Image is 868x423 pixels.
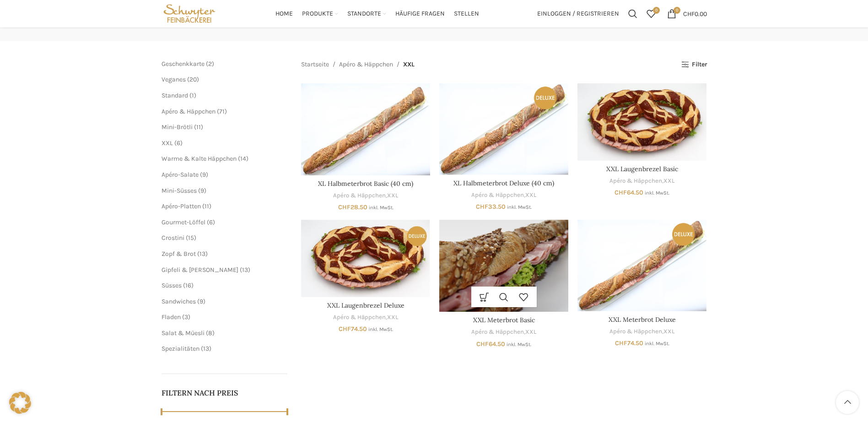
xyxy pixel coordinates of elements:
a: XXL [162,139,173,147]
a: Sandwiches [162,298,196,305]
a: XXL [663,327,674,336]
small: inkl. MwSt. [507,342,531,347]
div: , [301,313,430,322]
a: Standorte [347,5,386,23]
span: Spezialitäten [162,345,199,352]
span: 9 [200,187,204,195]
bdi: 28.50 [338,203,367,211]
span: 0 [674,7,680,14]
bdi: 64.50 [615,189,643,196]
small: inkl. MwSt. [369,205,394,211]
span: CHF [339,325,351,333]
a: XXL [525,191,536,200]
span: 13 [242,266,248,274]
a: Apéro & Häppchen [333,191,386,200]
span: 1 [192,92,194,99]
span: Einloggen / Registrieren [537,11,619,17]
a: XL Halbmeterbrot Deluxe (40 cm) [453,179,554,187]
div: , [577,327,706,336]
span: 6 [177,139,180,147]
div: Meine Wunschliste [642,5,660,23]
span: XXL [403,60,415,70]
span: CHF [683,10,695,17]
bdi: 33.50 [476,203,506,211]
a: Mini-Süsses [162,187,197,195]
span: Warme & Kalte Häppchen [162,155,237,163]
a: Suchen [624,5,642,23]
a: Geschenkkarte [162,60,205,68]
span: Mini-Brötli [162,123,193,131]
span: 14 [240,155,246,163]
div: Main navigation [222,5,532,23]
a: Scroll to top button [836,391,859,414]
div: , [301,191,430,200]
a: Apéro & Häppchen [333,313,386,322]
a: Home [275,5,293,23]
span: Produkte [302,10,333,18]
a: Apéro & Häppchen [162,108,216,115]
a: Gourmet-Löffel [162,218,205,226]
a: Gipfeli & [PERSON_NAME] [162,266,238,274]
a: XXL Laugenbrezel Deluxe [301,220,430,297]
nav: Breadcrumb [301,60,415,70]
a: XL Halbmeterbrot Deluxe (40 cm) [439,83,568,174]
span: CHF [338,203,350,211]
span: 20 [189,76,197,83]
span: CHF [476,340,489,348]
span: CHF [615,339,627,347]
span: 15 [188,234,194,242]
div: , [439,191,568,200]
h1: XXL [415,8,453,32]
a: Apéro-Salate [162,171,199,179]
a: XL Halbmeterbrot Basic (40 cm) [301,83,430,175]
span: Häufige Fragen [395,10,445,18]
a: XXL Meterbrot Deluxe [609,315,676,324]
a: XL Halbmeterbrot Basic (40 cm) [318,179,413,188]
a: Standard [162,92,188,99]
div: , [577,177,706,185]
a: Salat & Müesli [162,329,205,337]
a: Site logo [162,9,218,17]
a: XXL Meterbrot Deluxe [577,220,706,311]
span: 6 [209,218,213,226]
a: Einloggen / Registrieren [533,5,624,23]
a: XXL Laugenbrezel Deluxe [327,301,404,309]
bdi: 0.00 [683,10,707,17]
a: Crostini [162,234,184,242]
a: Apéro & Häppchen [609,327,662,336]
a: Apéro & Häppchen [339,60,393,70]
a: XXL Meterbrot Basic [439,220,568,312]
span: Home [275,10,293,18]
a: XXL [525,328,536,336]
a: Häufige Fragen [395,5,445,23]
a: Süsses [162,282,182,289]
div: , [439,328,568,336]
span: 71 [219,108,225,115]
a: Stellen [454,5,479,23]
a: Zopf & Brot [162,250,196,258]
a: XXL [663,177,674,185]
a: XXL Laugenbrezel Basic [606,165,678,173]
span: 2 [208,60,212,68]
a: Apéro & Häppchen [609,177,662,185]
span: Standorte [347,10,381,18]
bdi: 64.50 [476,340,505,348]
a: Schnellansicht [494,287,514,307]
span: 13 [199,250,205,258]
bdi: 74.50 [615,339,643,347]
small: inkl. MwSt. [368,326,393,332]
span: CHF [615,189,627,196]
a: Filter [681,61,706,69]
a: Apéro-Platten [162,202,201,210]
